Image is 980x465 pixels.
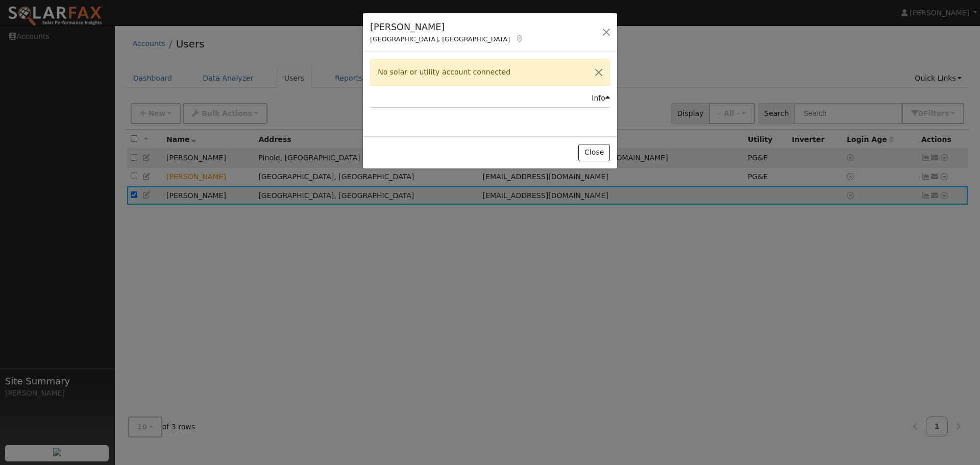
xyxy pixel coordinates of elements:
[515,35,524,43] a: Map
[370,59,610,85] div: No solar or utility account connected
[370,35,510,43] span: [GEOGRAPHIC_DATA], [GEOGRAPHIC_DATA]
[370,20,524,34] h5: [PERSON_NAME]
[588,60,609,85] button: Close
[578,144,609,161] button: Close
[592,93,610,104] div: Info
